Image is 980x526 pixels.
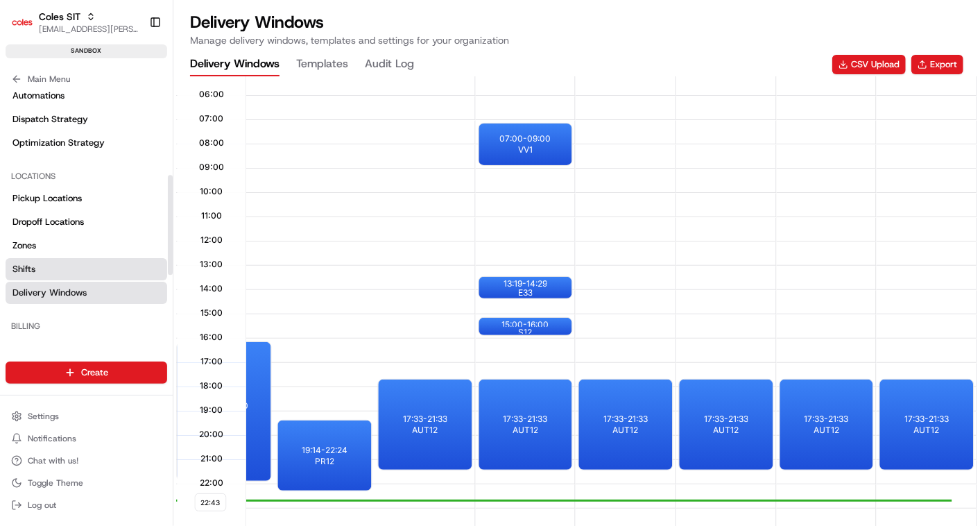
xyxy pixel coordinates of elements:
[512,425,538,436] span: AUT12
[365,53,414,76] button: Audit Log
[190,11,509,33] h1: Delivery Windows
[28,201,106,214] span: Knowledge Base
[14,13,42,41] img: Nash
[200,307,223,319] span: 15:00
[6,132,167,154] a: Optimization Strategy
[39,24,138,35] button: [EMAIL_ADDRESS][PERSON_NAME][PERSON_NAME][DOMAIN_NAME]
[6,282,167,304] a: Delivery Windows
[39,10,80,24] button: Coles SIT
[200,235,223,246] span: 12:00
[200,477,223,489] span: 22:00
[199,137,224,149] span: 08:00
[6,85,167,107] a: Automations
[28,455,78,466] span: Chat with us!
[14,202,25,213] div: 📗
[28,477,83,489] span: Toggle Theme
[14,55,252,77] p: Welcome 👋
[131,201,223,214] span: API Documentation
[6,451,167,470] button: Chat with us!
[713,425,739,436] span: AUT12
[6,362,167,384] button: Create
[236,136,252,153] button: Start new chat
[47,132,227,146] div: Start new chat
[12,216,84,228] span: Dropoff Locations
[612,425,638,436] span: AUT12
[28,74,70,85] span: Main Menu
[6,473,167,493] button: Toggle Theme
[199,113,223,124] span: 07:00
[703,414,748,425] p: 17:33 - 21:33
[402,414,447,425] p: 17:33 - 21:33
[98,234,168,245] a: Powered byPylon
[12,113,88,126] span: Dispatch Strategy
[81,366,108,379] span: Create
[12,287,87,299] span: Delivery Windows
[12,90,65,102] span: Automations
[6,211,167,233] a: Dropoff Locations
[6,407,167,426] button: Settings
[6,6,144,39] button: Coles SITColes SIT[EMAIL_ADDRESS][PERSON_NAME][PERSON_NAME][DOMAIN_NAME]
[14,132,39,157] img: 1736555255976-a54dd68f-1ca7-489b-9aae-adbdc363a1c4
[200,259,223,270] span: 13:00
[6,69,167,89] button: Main Menu
[6,429,167,448] button: Notifications
[814,425,839,436] span: AUT12
[200,283,223,294] span: 14:00
[6,108,167,130] a: Dispatch Strategy
[200,186,223,197] span: 10:00
[12,263,35,275] span: Shifts
[199,429,223,440] span: 20:00
[200,405,223,416] span: 19:00
[6,495,167,515] button: Log out
[28,500,56,511] span: Log out
[517,144,532,155] span: VV1
[503,414,547,425] p: 17:33 - 21:33
[804,414,848,425] p: 17:33 - 21:33
[12,239,36,252] span: Zones
[301,445,347,456] p: 19:14 - 22:24
[314,456,334,467] span: PR12
[138,235,168,245] span: Pylon
[412,425,438,436] span: AUT12
[603,414,648,425] p: 17:33 - 21:33
[200,332,223,343] span: 16:00
[11,11,33,33] img: Coles SIT
[36,89,229,103] input: Clear
[190,33,509,47] p: Manage delivery windows, templates and settings for your organization
[12,192,82,205] span: Pickup Locations
[112,195,228,220] a: 💻API Documentation
[201,210,222,221] span: 11:00
[832,55,906,74] button: CSV Upload
[47,146,175,157] div: We're available if you need us!
[194,493,226,511] span: 22:43
[200,453,223,464] span: 21:00
[6,258,167,280] a: Shifts
[6,315,167,337] div: Billing
[28,411,59,422] span: Settings
[190,53,280,76] button: Delivery Windows
[8,195,112,220] a: 📗Knowledge Base
[200,380,223,391] span: 18:00
[911,55,963,74] button: Export
[199,162,224,173] span: 09:00
[6,235,167,257] a: Zones
[296,53,348,76] button: Templates
[200,356,223,367] span: 17:00
[904,414,949,425] p: 17:33 - 21:33
[28,433,76,444] span: Notifications
[6,44,167,58] div: sandbox
[6,187,167,210] a: Pickup Locations
[117,202,128,213] div: 💻
[913,425,939,436] span: AUT12
[12,137,105,149] span: Optimization Strategy
[6,165,167,187] div: Locations
[199,89,224,100] span: 06:00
